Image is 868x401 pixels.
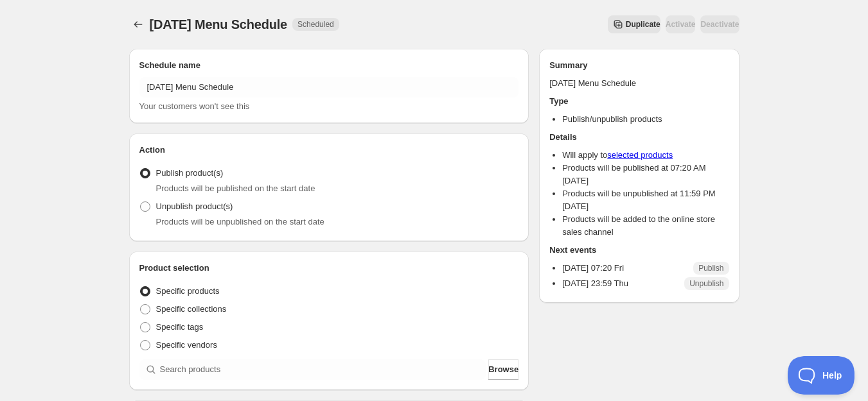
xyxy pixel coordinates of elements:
[156,322,204,332] span: Specific tags
[156,340,217,350] span: Specific vendors
[156,286,220,296] span: Specific products
[488,363,518,376] span: Browse
[150,17,288,31] span: [DATE] Menu Schedule
[562,162,729,187] li: Products will be published at 07:20 AM [DATE]
[689,278,723,289] span: Unpublish
[562,149,729,162] li: Will apply to
[562,187,729,213] li: Products will be unpublished at 11:59 PM [DATE]
[549,77,729,90] p: [DATE] Menu Schedule
[160,359,486,380] input: Search products
[549,244,729,257] h2: Next events
[562,113,729,126] li: Publish/unpublish products
[139,59,519,72] h2: Schedule name
[562,277,628,290] p: [DATE] 23:59 Thu
[156,217,324,226] span: Products will be unpublished on the start date
[488,359,518,380] button: Browse
[698,263,723,273] span: Publish
[297,19,334,30] span: Scheduled
[156,183,315,193] span: Products will be published on the start date
[562,262,624,275] p: [DATE] 07:20 Fri
[156,201,233,211] span: Unpublish product(s)
[139,101,250,111] span: Your customers won't see this
[156,304,227,314] span: Specific collections
[607,150,673,160] a: selected products
[129,15,147,33] button: Schedules
[788,356,855,395] iframe: Help Scout Beacon - Open
[549,131,729,144] h2: Details
[139,262,519,275] h2: Product selection
[562,213,729,239] li: Products will be added to the online store sales channel
[549,59,729,72] h2: Summary
[626,19,660,30] span: Duplicate
[608,15,660,33] button: Secondary action label
[156,168,224,178] span: Publish product(s)
[139,144,519,157] h2: Action
[549,95,729,108] h2: Type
